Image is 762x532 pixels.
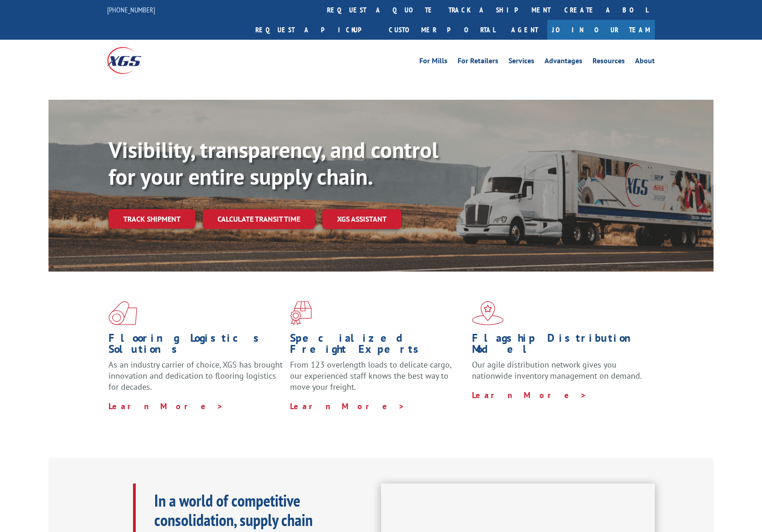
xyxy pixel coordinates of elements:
a: Advantages [544,57,582,67]
a: Services [508,57,534,67]
a: XGS ASSISTANT [322,209,401,229]
a: About [635,57,655,67]
span: As an industry carrier of choice, XGS has brought innovation and dedication to flooring logistics... [109,359,283,392]
p: From 123 overlength loads to delicate cargo, our experienced staff knows the best way to move you... [290,359,465,400]
b: Visibility, transparency, and control for your entire supply chain. [109,135,438,191]
a: Request a pickup [248,20,382,40]
a: Track shipment [109,209,195,229]
h1: Flooring Logistics Solutions [109,332,283,359]
a: Learn More > [109,401,224,411]
a: [PHONE_NUMBER] [107,5,155,14]
a: Join Our Team [547,20,655,40]
img: xgs-icon-focused-on-flooring-red [290,301,312,325]
a: Learn More > [472,390,587,400]
a: Resources [593,57,625,67]
a: Customer Portal [382,20,502,40]
a: For Mills [419,57,448,67]
a: Calculate transit time [203,209,315,229]
h1: Flagship Distribution Model [472,332,647,359]
img: xgs-icon-total-supply-chain-intelligence-red [109,301,137,325]
a: For Retailers [458,57,498,67]
a: Learn More > [290,401,405,411]
span: Our agile distribution network gives you nationwide inventory management on demand. [472,359,642,381]
a: Agent [502,20,547,40]
img: xgs-icon-flagship-distribution-model-red [472,301,504,325]
h1: Specialized Freight Experts [290,332,465,359]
